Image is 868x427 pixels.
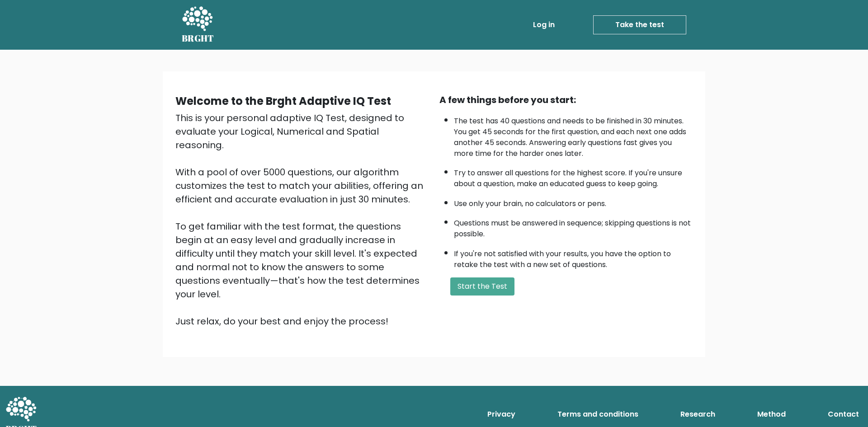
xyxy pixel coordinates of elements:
[175,94,391,108] b: Welcome to the Brght Adaptive IQ Test
[450,277,514,296] button: Start the Test
[754,405,789,423] a: Method
[454,163,693,189] li: Try to answer all questions for the highest score. If you're unsure about a question, make an edu...
[175,111,429,328] div: This is your personal adaptive IQ Test, designed to evaluate your Logical, Numerical and Spatial ...
[529,16,558,34] a: Log in
[824,405,863,423] a: Contact
[454,111,693,159] li: The test has 40 questions and needs to be finished in 30 minutes. You get 45 seconds for the firs...
[454,194,693,209] li: Use only your brain, no calculators or pens.
[484,405,519,423] a: Privacy
[439,93,693,107] div: A few things before you start:
[554,405,642,423] a: Terms and conditions
[182,4,214,46] a: BRGHT
[593,15,686,34] a: Take the test
[454,244,693,270] li: If you're not satisfied with your results, you have the option to retake the test with a new set ...
[677,405,719,423] a: Research
[182,33,214,44] h5: BRGHT
[454,213,693,239] li: Questions must be answered in sequence; skipping questions is not possible.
